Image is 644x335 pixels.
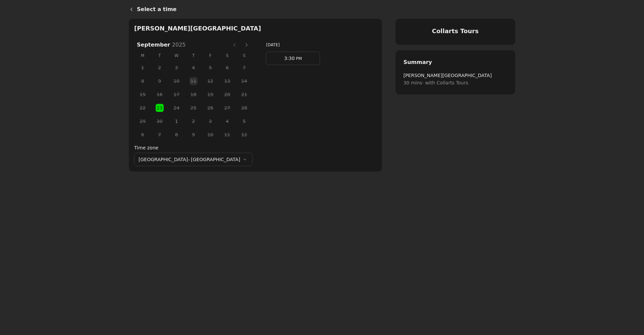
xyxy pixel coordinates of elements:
[206,77,214,85] button: Friday, 12 September 2025
[222,103,232,113] span: 27
[222,130,232,140] span: 11
[138,89,148,99] span: 15
[156,90,164,98] button: Tuesday, 16 September 2025
[171,116,181,126] span: 1
[236,50,253,61] span: S
[168,50,185,61] span: W
[205,89,215,99] span: 19
[190,64,198,72] button: Thursday, 4 September 2025
[172,104,180,112] button: Wednesday, 24 September 2025
[171,89,181,99] span: 17
[206,90,214,98] button: Friday, 19 September 2025
[155,63,165,73] span: 2
[171,103,181,113] span: 24
[138,116,148,126] span: 29
[189,89,199,99] span: 18
[138,63,148,73] span: 1
[172,117,180,125] button: Wednesday, 1 October 2025
[240,104,248,112] button: Sunday, 28 September 2025
[155,130,165,140] span: 7
[239,63,249,73] span: 7
[404,79,507,86] span: 30 mins · with Collarts Tours
[139,131,147,139] button: Monday, 6 October 2025
[239,103,249,113] span: 28
[151,50,168,61] span: T
[190,104,198,112] button: Thursday, 25 September 2025
[205,116,215,126] span: 3
[404,27,507,36] h4: Collarts Tours
[223,104,231,112] button: Saturday, 27 September 2025
[189,63,199,73] span: 4
[155,89,165,99] span: 16
[172,90,180,98] button: Wednesday, 17 September 2025
[240,131,248,139] button: Sunday, 12 October 2025
[134,41,228,49] h3: September
[223,77,231,85] button: Saturday, 13 September 2025
[266,52,320,65] a: 3:30 PM
[172,77,180,85] button: Wednesday, 10 September 2025
[190,90,198,98] button: Thursday, 18 September 2025
[239,89,249,99] span: 21
[189,116,199,126] span: 2
[189,130,199,140] span: 9
[205,130,215,140] span: 10
[139,64,147,72] button: Monday, 1 September 2025
[155,76,165,86] span: 9
[206,104,214,112] button: Friday, 26 September 2025
[205,76,215,86] span: 12
[189,76,199,86] span: 11
[404,72,507,79] span: [PERSON_NAME][GEOGRAPHIC_DATA]
[155,116,165,126] span: 30
[240,77,248,85] button: Sunday, 14 September 2025
[189,103,199,113] span: 25
[205,103,215,113] span: 26
[295,56,302,61] span: PM
[171,130,181,140] span: 8
[202,50,219,61] span: F
[134,144,253,151] label: Time zone
[190,131,198,139] button: Thursday, 9 October 2025
[223,90,231,98] button: Saturday, 20 September 2025
[223,131,231,139] button: Saturday, 11 October 2025
[139,117,147,125] button: Monday, 29 September 2025
[223,64,231,72] button: Saturday, 6 September 2025
[156,64,164,72] button: Tuesday, 2 September 2025
[139,104,147,112] button: Monday, 22 September 2025
[240,90,248,98] button: Sunday, 21 September 2025
[185,50,202,61] span: T
[155,103,165,113] span: 23
[219,50,235,61] span: S
[190,77,198,85] button: Thursday, 11 September 2025
[222,76,232,86] span: 13
[172,64,180,72] button: Wednesday, 3 September 2025
[123,1,137,17] a: Back
[139,90,147,98] button: Monday, 15 September 2025
[223,117,231,125] button: Saturday, 4 October 2025
[206,117,214,125] button: Friday, 3 October 2025
[172,131,180,139] button: Wednesday, 8 October 2025
[266,42,375,48] h3: [DATE]
[222,63,232,73] span: 6
[222,116,232,126] span: 4
[206,131,214,139] button: Friday, 10 October 2025
[134,153,253,166] button: [GEOGRAPHIC_DATA]–[GEOGRAPHIC_DATA]
[239,130,249,140] span: 12
[156,104,164,112] button: Tuesday, 23 September 2025 selected
[138,76,148,86] span: 8
[229,40,240,50] button: Previous month
[171,63,181,73] span: 3
[206,64,214,72] button: Friday, 5 September 2025
[239,76,249,86] span: 14
[156,77,164,85] button: Tuesday, 9 September 2025
[240,117,248,125] button: Sunday, 5 October 2025
[171,76,181,86] span: 10
[138,130,148,140] span: 6
[241,40,252,50] button: Next month
[156,117,164,125] button: Tuesday, 30 September 2025
[156,131,164,139] button: Tuesday, 7 October 2025
[284,56,294,61] span: 3:30
[404,58,507,66] h2: Summary
[172,42,186,48] span: 2025
[134,50,151,61] span: M
[240,64,248,72] button: Sunday, 7 September 2025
